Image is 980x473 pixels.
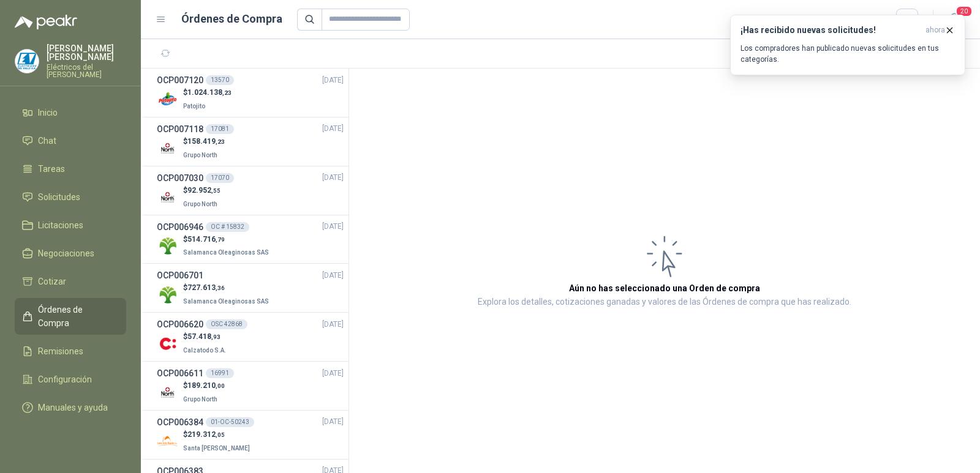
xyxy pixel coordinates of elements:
div: 16991 [206,368,234,378]
p: $ [183,429,252,441]
img: Company Logo [157,431,178,452]
button: 20 [943,9,965,31]
span: [DATE] [322,368,344,379]
a: Negociaciones [15,242,126,265]
span: ,93 [211,333,221,340]
span: [DATE] [322,123,344,135]
a: Inicio [15,101,126,124]
a: OCP00638401-OC-50243[DATE] Company Logo$219.312,05Santa [PERSON_NAME] [157,415,344,454]
a: Licitaciones [15,214,126,237]
img: Company Logo [157,284,178,305]
span: ,00 [216,382,225,389]
a: Tareas [15,157,126,181]
img: Company Logo [157,333,178,354]
span: Calzatodo S.A. [183,347,226,354]
div: 01-OC-50243 [206,417,254,427]
p: Eléctricos del [PERSON_NAME] [47,64,126,78]
p: $ [183,136,225,147]
span: Configuración [38,373,92,386]
span: Manuales y ayuda [38,401,108,414]
span: ,23 [216,138,225,145]
div: 17081 [206,124,234,134]
span: Licitaciones [38,218,83,232]
span: ,36 [216,285,225,291]
span: 57.418 [187,332,221,341]
p: $ [183,331,228,343]
a: Chat [15,129,126,152]
span: ,23 [222,89,232,96]
span: Salamanca Oleaginosas SAS [183,298,269,305]
h3: OCP006611 [157,367,203,380]
span: Grupo North [183,152,217,158]
span: Tareas [38,162,65,176]
p: $ [183,185,221,196]
p: Los compradores han publicado nuevas solicitudes en tus categorías. [741,43,955,65]
h3: OCP006701 [157,269,203,282]
a: OCP00661116991[DATE] Company Logo$189.210,00Grupo North [157,367,344,405]
p: [PERSON_NAME] [PERSON_NAME] [47,44,126,61]
img: Company Logo [157,187,178,208]
span: Órdenes de Compra [38,303,115,330]
span: 514.716 [187,235,225,244]
h3: OCP007030 [157,171,203,185]
img: Company Logo [157,235,178,256]
h3: ¡Has recibido nuevas solicitudes! [741,25,921,35]
h3: OCP007120 [157,73,203,87]
h3: Aún no has seleccionado una Orden de compra [569,281,760,295]
span: Cotizar [38,275,66,288]
span: ,05 [216,431,225,438]
span: Chat [38,134,56,147]
p: $ [183,380,225,392]
span: Negociaciones [38,247,94,260]
img: Company Logo [157,138,178,159]
p: $ [183,87,232,99]
p: $ [183,282,271,294]
a: OCP006946OC # 15832[DATE] Company Logo$514.716,79Salamanca Oleaginosas SAS [157,220,344,259]
p: Explora los detalles, cotizaciones ganadas y valores de las Órdenes de compra que has realizado. [478,295,851,310]
span: 219.312 [187,430,225,439]
span: 727.613 [187,283,225,292]
a: OCP006620OSC 42868[DATE] Company Logo$57.418,93Calzatodo S.A. [157,318,344,356]
span: ,79 [216,236,225,243]
span: [DATE] [322,319,344,330]
span: Inicio [38,106,58,119]
h3: OCP006620 [157,318,203,331]
span: Remisiones [38,345,83,358]
span: Santa [PERSON_NAME] [183,445,250,452]
p: $ [183,234,271,245]
h1: Órdenes de Compra [181,10,282,28]
span: [DATE] [322,270,344,281]
span: [DATE] [322,172,344,184]
span: [DATE] [322,75,344,86]
a: Remisiones [15,340,126,363]
h3: OCP006946 [157,220,203,234]
img: Company Logo [157,382,178,403]
div: 13570 [206,75,234,85]
a: Manuales y ayuda [15,396,126,419]
span: ,55 [211,187,221,194]
span: Salamanca Oleaginosas SAS [183,249,269,256]
a: Solicitudes [15,185,126,209]
img: Logo peakr [15,15,77,29]
a: Cotizar [15,270,126,293]
span: 158.419 [187,137,225,146]
img: Company Logo [157,89,178,110]
div: OSC 42868 [206,319,247,329]
div: OC # 15832 [206,222,249,232]
span: 20 [956,6,973,17]
div: 17070 [206,173,234,183]
img: Company Logo [15,50,39,73]
span: 92.952 [187,186,221,195]
span: 189.210 [187,381,225,390]
button: ¡Has recibido nuevas solicitudes!ahora Los compradores han publicado nuevas solicitudes en tus ca... [730,15,965,75]
a: OCP006701[DATE] Company Logo$727.613,36Salamanca Oleaginosas SAS [157,269,344,307]
span: [DATE] [322,221,344,233]
a: OCP00711817081[DATE] Company Logo$158.419,23Grupo North [157,122,344,161]
span: ahora [925,25,945,35]
span: Grupo North [183,201,217,207]
h3: OCP007118 [157,122,203,136]
a: OCP00712013570[DATE] Company Logo$1.024.138,23Patojito [157,73,344,112]
span: 1.024.138 [187,88,232,97]
h3: OCP006384 [157,415,203,429]
span: Grupo North [183,396,217,403]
